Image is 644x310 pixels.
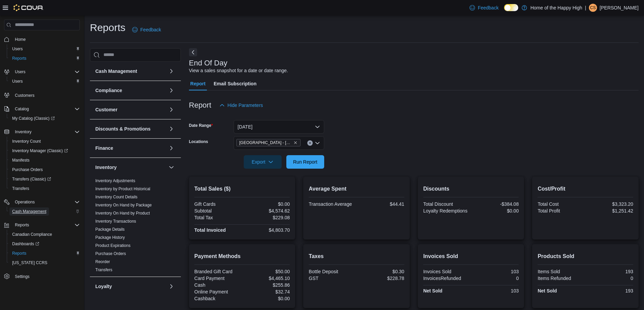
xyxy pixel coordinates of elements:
a: Purchase Orders [9,166,46,174]
button: Inventory [167,163,175,171]
h2: Taxes [309,252,404,260]
span: Package History [95,235,125,240]
a: My Catalog (Classic) [7,114,82,123]
button: Cash Management [7,207,82,216]
span: Dashboards [12,241,39,247]
a: Dashboards [7,239,82,249]
p: Home of the Happy High [530,4,582,12]
div: -$384.08 [472,201,519,207]
a: Canadian Compliance [9,230,55,238]
h3: Loyalty [95,283,112,290]
span: Reports [12,221,80,229]
a: [US_STATE] CCRS [9,259,50,267]
div: Card Payment [194,276,241,281]
h2: Total Sales ($) [194,185,290,193]
div: Online Payment [194,289,241,294]
button: Reports [12,221,32,229]
div: 0 [472,276,519,281]
span: Export [248,155,278,169]
button: Home [1,34,82,44]
a: My Catalog (Classic) [9,114,57,122]
span: Inventory Adjustments [95,178,135,184]
div: $3,323.20 [587,201,633,207]
span: Reports [12,56,26,61]
span: Operations [15,199,35,205]
h3: Cash Management [95,68,137,75]
span: Inventory On Hand by Product [95,210,150,216]
span: Inventory Transactions [95,219,136,224]
span: Inventory On Hand by Package [95,202,152,208]
div: Cashback [194,296,241,301]
div: 193 [587,288,633,293]
div: View a sales snapshot for a date or date range. [189,67,288,74]
button: Reports [7,54,82,63]
div: Courtney Schroter [589,4,597,12]
h3: Inventory [95,164,117,171]
div: Invoices Sold [423,269,470,274]
span: Package Details [95,227,125,232]
button: Operations [1,197,82,207]
span: Users [12,68,80,76]
a: Inventory On Hand by Product [95,211,150,216]
div: $0.00 [243,296,290,301]
a: Feedback [467,1,501,15]
span: CS [590,4,596,12]
div: $44.41 [358,201,404,207]
span: Inventory Count Details [95,194,138,200]
button: Catalog [12,105,31,113]
span: Settings [15,274,29,279]
button: [US_STATE] CCRS [7,258,82,267]
span: Inventory [15,129,31,135]
a: Inventory Count [9,137,44,145]
a: Cash Management [9,207,49,216]
h3: Customer [95,106,117,113]
span: Purchase Orders [9,166,80,174]
span: Canadian Compliance [9,230,80,238]
button: Manifests [7,156,82,165]
button: Loyalty [95,283,166,290]
a: Transfers [95,267,112,272]
div: $228.78 [358,276,404,281]
button: Canadian Compliance [7,230,82,239]
a: Package History [95,235,125,240]
span: Transfers [12,186,29,191]
span: Reports [12,251,26,256]
p: | [585,4,586,12]
button: Settings [1,272,82,281]
span: Users [12,79,23,84]
button: Finance [95,145,166,151]
a: Reports [9,54,29,62]
button: Compliance [95,87,166,94]
button: Transfers [7,184,82,193]
span: Dashboards [9,240,80,248]
span: Users [12,46,23,52]
span: Catalog [15,106,29,112]
span: Manifests [9,156,80,164]
div: Gift Cards [194,201,241,207]
button: Inventory [12,128,34,136]
a: Users [9,77,25,85]
span: Users [9,45,80,53]
div: $0.30 [358,269,404,274]
span: Transfers [9,185,80,193]
span: Users [9,77,80,85]
h2: Discounts [423,185,519,193]
span: Inventory by Product Historical [95,186,150,192]
h3: Finance [95,145,113,151]
div: $229.08 [243,215,290,220]
h3: Report [189,101,211,109]
span: Reports [9,249,80,257]
button: Next [189,48,197,56]
a: Dashboards [9,240,42,248]
span: Reports [15,222,29,228]
button: Users [7,77,82,86]
div: Loyalty Redemptions [423,208,470,214]
h1: Reports [90,21,125,34]
a: Inventory Adjustments [95,178,135,183]
h2: Cost/Profit [538,185,633,193]
button: Remove Edmonton - Jackson Heights - Fire & Flower from selection in this group [293,141,297,145]
h3: Compliance [95,87,122,94]
input: Dark Mode [504,4,518,11]
div: $4,574.62 [243,208,290,214]
div: Subtotal [194,208,241,214]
